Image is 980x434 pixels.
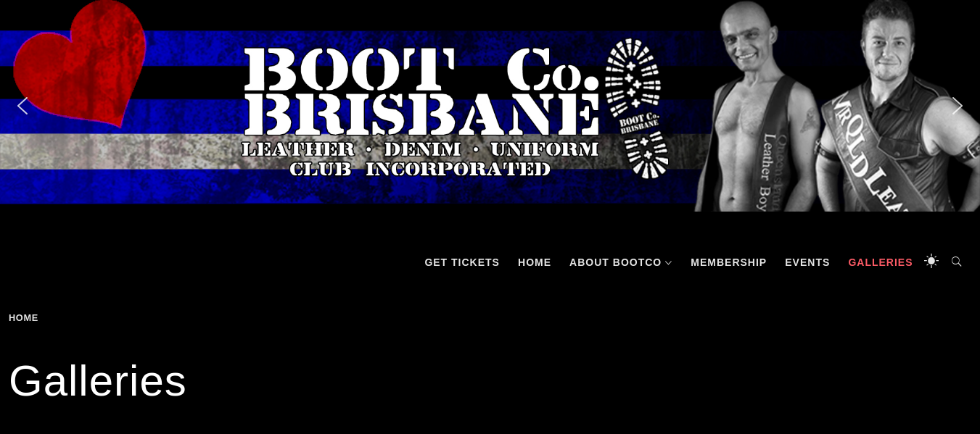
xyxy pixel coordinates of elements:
div: Breadcrumbs [9,313,122,323]
img: previous arrow [11,94,34,117]
a: Events [778,241,837,284]
a: Galleries [841,241,920,284]
a: About BootCo [562,241,680,284]
a: GET TICKETS [417,241,507,284]
img: next arrow [946,94,969,117]
a: Membership [683,241,774,284]
a: Home [9,312,44,323]
h1: Galleries [9,352,971,410]
a: Home [511,241,559,284]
